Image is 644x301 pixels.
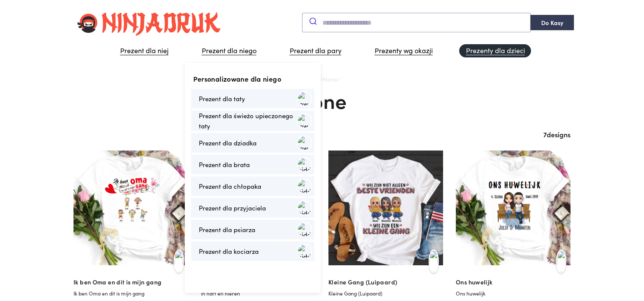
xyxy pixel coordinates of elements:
a: Prezent dla psiarza [191,220,314,239]
img: Glowing [73,7,224,39]
a: Personalizowane dla niego [191,73,314,85]
a: Prezent dla dziadka [191,133,314,153]
a: Prezent dla pary [283,44,347,57]
a: Do Kasy [531,15,574,30]
a: Prezent dla świeżo upieczonego taty [191,111,314,131]
a: Prezent dla kociarza [191,241,314,261]
a: Prezent dla brata [191,155,314,174]
img: low-dark-blue-watercolour-watercolour-plain-kj-wall-mural [297,135,312,150]
img: low-dark-blue-watercolour-watercolour-plain-kj-wall-mural [297,91,312,106]
a: None [323,75,337,83]
div: Submit [302,13,531,32]
a: Prezenty dla dzieci [459,44,531,57]
img: hidden paradise-nursery-plain-wall mural-kj [297,157,312,172]
h1: None [73,86,571,114]
a: Prezenty wg okazji [368,44,439,57]
span: 7 [543,130,547,139]
img: hidden paradise-nursery-plain-wall mural-kj [297,222,312,237]
img: hidden paradise-nursery-plain-wall mural-kj [297,200,312,216]
h3: Kleine Gang (Luipaard) [328,278,443,287]
button: Submit [302,11,322,30]
a: Prezent dla niej [113,44,175,57]
a: Prezent dla przyjaciela [191,198,314,218]
img: hidden paradise-nursery-plain-wall mural-kj [297,244,312,259]
a: Prezent dla chłopaka [191,176,314,196]
a: Prezent dla niego [195,44,263,57]
a: Prezent dla taty [191,89,314,108]
input: Submit [322,13,530,32]
img: hidden paradise-nursery-plain-wall mural-kj [297,179,312,194]
h3: Ik ben Oma en dit is mijn gang [73,278,188,287]
h3: Ons huwelijk [456,278,571,287]
div: designs [73,129,571,140]
img: low-dark-blue-watercolour-watercolour-plain-kj-wall-mural [297,113,312,128]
